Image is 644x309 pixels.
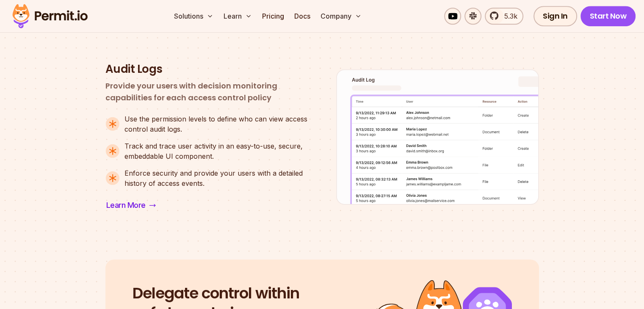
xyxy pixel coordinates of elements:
p: Provide your users with decision monitoring capabilities for each access control policy [105,80,309,104]
span: Learn More [106,199,146,211]
a: Pricing [259,8,287,25]
a: 5.3k [485,8,523,25]
p: Track and trace user activity in an easy-to-use, secure, embeddable UI component. [124,141,309,161]
p: Use the permission levels to define who can view access control audit logs. [124,114,309,134]
a: Learn More [105,199,157,212]
button: Solutions [171,8,217,25]
button: Learn [220,8,255,25]
a: Docs [291,8,314,25]
button: Company [317,8,365,25]
a: Sign In [533,6,577,26]
h3: Audit Logs [105,62,309,77]
span: 5.3k [499,11,517,21]
a: Start Now [580,6,636,26]
img: Permit logo [8,2,91,30]
p: Enforce security and provide your users with a detailed history of access events. [124,168,309,188]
